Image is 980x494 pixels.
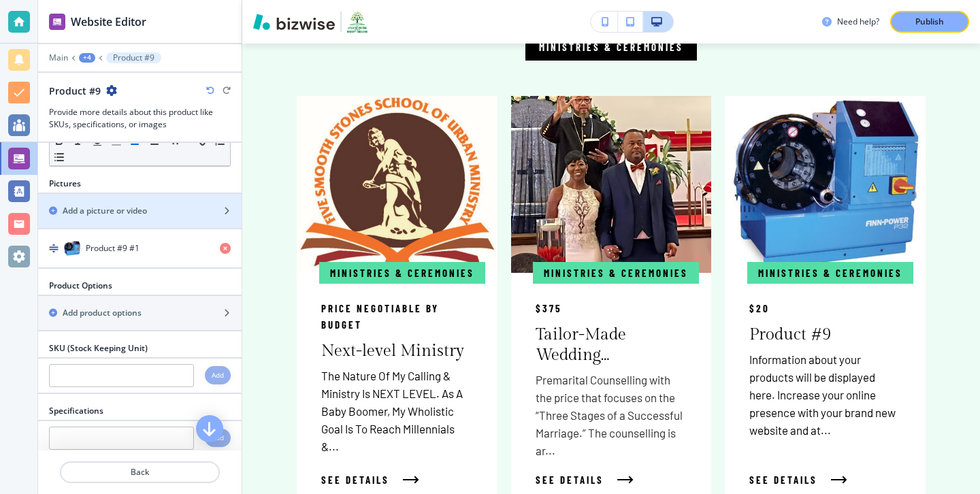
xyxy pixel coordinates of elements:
button: See Details [749,472,847,488]
p: Ministries & Ceremonies [330,265,474,281]
h2: Pictures [49,178,81,190]
h3: Provide more details about this product like SKUs, specifications, or images [49,106,231,131]
h2: Add product options [63,307,142,319]
p: Price negotiable by budget [321,300,473,333]
img: products1.jpg [725,96,926,273]
img: 690bda71946b357e701df6dbf113c7be.jpg [297,96,498,273]
h5: Product #9 [749,325,831,345]
h3: Need help? [837,16,879,28]
h4: Add [212,370,224,380]
p: Back [61,466,218,478]
h2: Product Options [49,280,112,292]
img: Drag [49,244,59,253]
span: Premarital Counselling with the price that focuses on the “Three Stages of a Successful Marriage.... [536,373,685,457]
p: $375 [536,300,562,316]
button: Add a picture or video [38,194,242,228]
h4: Product #9 #1 [86,242,140,254]
button: Main [49,53,68,63]
img: 80191bf7164a23ca83b451dfb0ec24e7.jpg [511,96,713,273]
img: Bizwise Logo [253,14,335,30]
h2: SKU (Stock Keeping Unit) [49,342,148,355]
button: Ministries & Ceremonies [525,33,697,61]
p: The Nature Of My Calling & Ministry Is NEXT LEVEL. As A Baby Boomer, My Wholistic Goal Is To Reac... [321,367,473,455]
p: Publish [915,16,944,28]
img: editor icon [49,14,65,30]
button: See Details [536,472,634,488]
h2: Specifications [49,405,103,417]
span: See Details [749,472,817,488]
button: DragProduct #9 #1 [38,229,242,269]
button: +4 [79,53,95,63]
h2: Website Editor [71,14,146,30]
p: $20 [749,300,770,316]
p: Ministries & Ceremonies [539,39,683,55]
p: Product #9 [113,53,154,63]
p: Ministries & Ceremonies [758,265,902,281]
p: Ministries & Ceremonies [544,265,688,281]
button: Publish [890,11,969,33]
button: Add product options [38,296,242,330]
span: See Details [536,472,604,488]
button: Back [60,461,220,483]
span: See Details [321,472,389,488]
h6: Information about your products will be displayed here. Increase your online presence with your b... [749,350,901,459]
h2: Product #9 [49,84,101,98]
button: Product #9 [106,52,161,63]
button: See Details [321,472,419,488]
p: Tailor-Made Wedding… [536,325,687,365]
p: Next-level Ministry [321,341,464,361]
h2: Add a picture or video [63,205,147,217]
img: Your Logo [347,11,367,33]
